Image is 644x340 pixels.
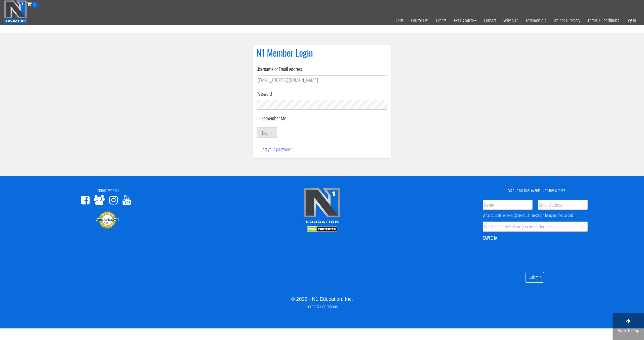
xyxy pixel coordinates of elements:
a: Lost your password? [261,146,293,153]
img: Authorize.Net Merchant - Click to Verify [96,211,119,229]
a: Contact [480,8,500,33]
label: Password [257,90,387,98]
input: Name [483,200,533,210]
h4: Signup for tips, events, updates & more [433,188,640,193]
input: Email Address [538,200,588,210]
a: Terms & Conditions [306,303,338,310]
a: Course List [407,8,432,33]
button: Log In [257,127,277,138]
a: Terms & Conditions [584,8,623,33]
iframe: reCAPTCHA [483,244,559,264]
a: Certs [392,8,407,33]
input: Submit [526,272,544,283]
div: © 2025 - N1 Education, Inc. [4,295,640,303]
label: CAPTCHA [483,235,497,241]
a: Trainer Directory [550,8,584,33]
p: Back To Top [613,328,644,334]
h4: Connect with N1 [4,188,211,193]
div: What course(s) or event(s) are you interested in being notified about? [483,212,588,218]
a: FREE Course [450,8,480,33]
a: 0 [27,1,38,7]
input: What course/event are you interested in? [483,222,588,232]
a: Log In [623,8,640,33]
img: DMCA.com Protection Status [307,226,337,232]
span: 0 [32,2,38,8]
label: Remember Me [261,115,286,122]
a: Events [432,8,450,33]
img: n1-education [4,0,27,23]
h1: N1 Member Login [257,48,387,58]
a: Testimonials [522,8,550,33]
label: Username or Email Address [257,65,387,73]
a: Why N1? [500,8,522,33]
img: n1-edu-logo [303,188,341,225]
